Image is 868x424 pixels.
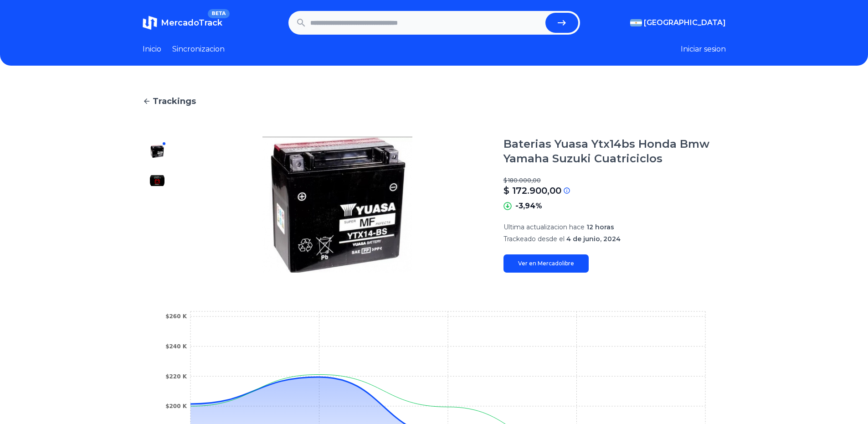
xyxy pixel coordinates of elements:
a: Inicio [143,44,161,55]
span: Trackeado desde el [503,235,565,243]
span: 12 horas [586,223,614,231]
span: 4 de junio, 2024 [566,235,621,243]
tspan: $260 K [165,313,187,320]
span: Trackings [153,95,196,108]
tspan: $200 K [165,403,187,409]
span: BETA [208,9,229,18]
a: MercadoTrackBETA [143,16,222,30]
tspan: $220 K [165,373,187,380]
p: -3,94% [515,201,542,212]
img: Baterias Yuasa Ytx14bs Honda Bmw Yamaha Suzuki Cuatriciclos [150,144,164,159]
span: Ultima actualizacion hace [503,223,585,231]
a: Ver en Mercadolibre [503,254,589,273]
tspan: $240 K [165,343,187,350]
img: Baterias Yuasa Ytx14bs Honda Bmw Yamaha Suzuki Cuatriciclos [190,137,485,273]
img: Baterias Yuasa Ytx14bs Honda Bmw Yamaha Suzuki Cuatriciclos [150,173,164,188]
p: $ 172.900,00 [503,184,561,197]
a: Sincronizacion [172,44,225,55]
img: MercadoTrack [143,16,157,30]
button: Iniciar sesion [681,44,726,55]
button: [GEOGRAPHIC_DATA] [630,17,726,28]
img: Argentina [630,19,642,26]
a: Trackings [143,95,726,108]
span: [GEOGRAPHIC_DATA] [644,17,726,28]
h1: Baterias Yuasa Ytx14bs Honda Bmw Yamaha Suzuki Cuatriciclos [503,137,726,166]
p: $ 180.000,00 [503,177,726,184]
span: MercadoTrack [161,18,222,28]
